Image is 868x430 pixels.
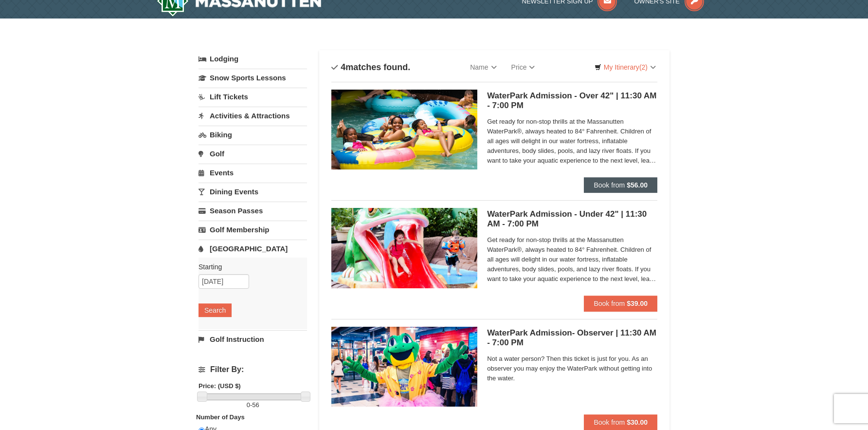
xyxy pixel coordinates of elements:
[594,181,625,189] span: Book from
[199,221,307,239] a: Golf Membership
[199,69,307,87] a: Snow Sports Lessons
[627,299,648,307] strong: $39.00
[487,328,657,348] h5: WaterPark Admission- Observer | 11:30 AM - 7:00 PM
[504,57,542,77] a: Price
[331,327,477,407] img: 6619917-1587-675fdf84.jpg
[584,296,657,311] button: Book from $39.00
[196,413,245,421] strong: Number of Days
[627,181,648,189] strong: $56.00
[341,62,345,72] span: 4
[199,88,307,106] a: Lift Tickets
[199,330,307,348] a: Golf Instruction
[594,299,625,307] span: Book from
[627,418,648,426] strong: $30.00
[199,145,307,163] a: Golf
[331,208,477,288] img: 6619917-1570-0b90b492.jpg
[584,177,657,193] button: Book from $56.00
[487,235,657,284] span: Get ready for non-stop thrills at the Massanutten WaterPark®, always heated to 84° Fahrenheit. Ch...
[199,126,307,144] a: Biking
[487,354,657,383] span: Not a water person? Then this ticket is just for you. As an observer you may enjoy the WaterPark ...
[639,63,648,71] span: (2)
[199,164,307,182] a: Events
[199,365,307,374] h4: Filter By:
[199,382,241,390] strong: Price: (USD $)
[199,240,307,258] a: [GEOGRAPHIC_DATA]
[199,400,307,410] label: -
[247,401,250,409] span: 0
[487,91,657,111] h5: WaterPark Admission - Over 42" | 11:30 AM - 7:00 PM
[594,418,625,426] span: Book from
[252,401,259,409] span: 56
[487,209,657,229] h5: WaterPark Admission - Under 42" | 11:30 AM - 7:00 PM
[199,202,307,220] a: Season Passes
[199,107,307,125] a: Activities & Attractions
[584,414,657,430] button: Book from $30.00
[331,90,477,169] img: 6619917-1560-394ba125.jpg
[588,60,662,75] a: My Itinerary(2)
[199,183,307,201] a: Dining Events
[463,57,504,77] a: Name
[487,117,657,166] span: Get ready for non-stop thrills at the Massanutten WaterPark®, always heated to 84° Fahrenheit. Ch...
[199,303,232,317] button: Search
[199,262,300,272] label: Starting
[199,50,307,68] a: Lodging
[331,62,410,72] h4: matches found.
